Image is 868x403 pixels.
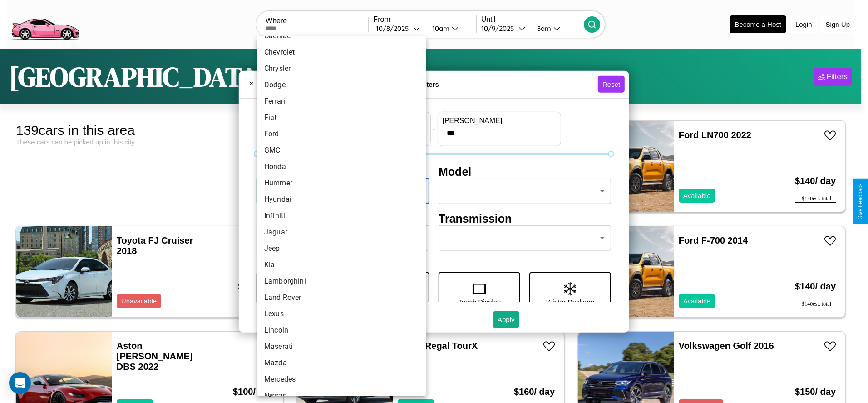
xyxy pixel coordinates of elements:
li: Ferrari [257,93,426,109]
li: Lincoln [257,322,426,338]
div: Give Feedback [857,183,863,220]
li: Dodge [257,77,426,93]
li: GMC [257,142,426,159]
li: Chrysler [257,60,426,77]
li: Jeep [257,240,426,257]
li: Honda [257,159,426,175]
li: Lexus [257,306,426,322]
li: Hummer [257,175,426,191]
li: Maserati [257,338,426,355]
li: Mercedes [257,371,426,388]
div: Open Intercom Messenger [9,372,31,394]
li: Lamborghini [257,273,426,289]
li: Fiat [257,109,426,126]
li: Mazda [257,355,426,371]
li: Hyundai [257,191,426,208]
li: Land Rover [257,289,426,306]
li: Jaguar [257,224,426,240]
li: Kia [257,257,426,273]
li: Ford [257,126,426,142]
li: Chevrolet [257,44,426,60]
li: Infiniti [257,208,426,224]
